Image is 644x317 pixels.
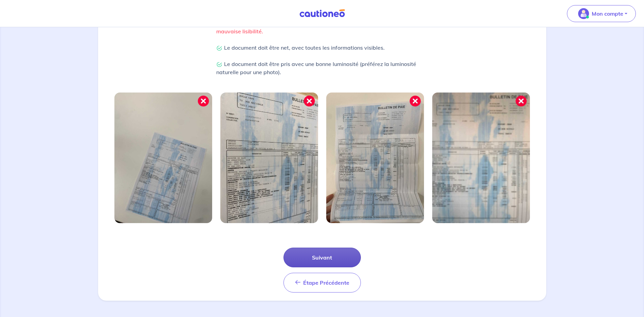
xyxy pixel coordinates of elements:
[303,279,349,286] span: Étape Précédente
[326,93,424,223] img: Image mal cadrée 3
[283,273,361,293] button: Étape Précédente
[216,19,428,35] p: Le document est trop flou, sale, abîmé ou tout élément provoquant une mauvaise lisibilité.
[216,45,222,51] img: Check
[216,62,222,68] img: Check
[578,8,589,19] img: illu_account_valid_menu.svg
[592,10,623,18] p: Mon compte
[297,9,348,18] img: Cautioneo
[283,248,361,267] button: Suivant
[216,44,428,76] p: Le document doit être net, avec toutes les informations visibles. Le document doit être pris avec...
[567,5,636,22] button: illu_account_valid_menu.svgMon compte
[114,93,212,223] img: Image mal cadrée 1
[220,93,318,223] img: Image mal cadrée 2
[432,93,530,223] img: Image mal cadrée 4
